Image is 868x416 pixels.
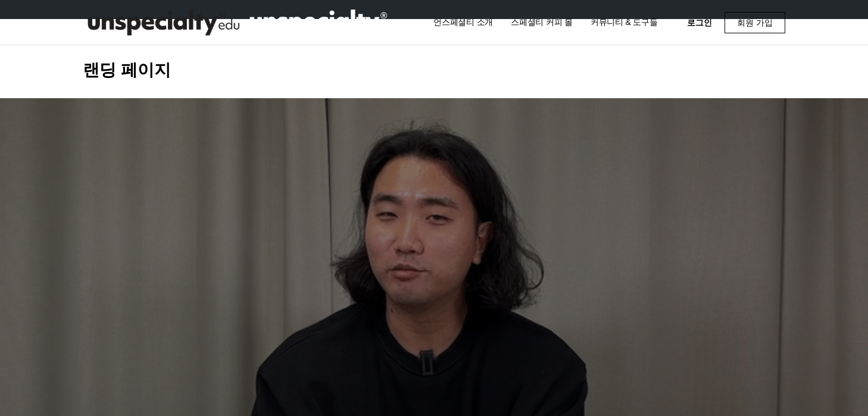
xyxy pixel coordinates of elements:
[433,14,493,30] span: 언스페셜티 소개
[591,14,658,30] span: 커뮤니티 & 도구들
[585,14,664,32] a: 커뮤니티 & 도구들
[680,9,719,36] a: 로그인
[511,14,573,30] span: 스페셜티 커피 몰
[427,14,499,32] a: 언스페셜티 소개
[83,63,785,77] h1: 랜딩 페이지
[505,14,579,32] a: 스페셜티 커피 몰
[725,12,785,33] a: 회원 가입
